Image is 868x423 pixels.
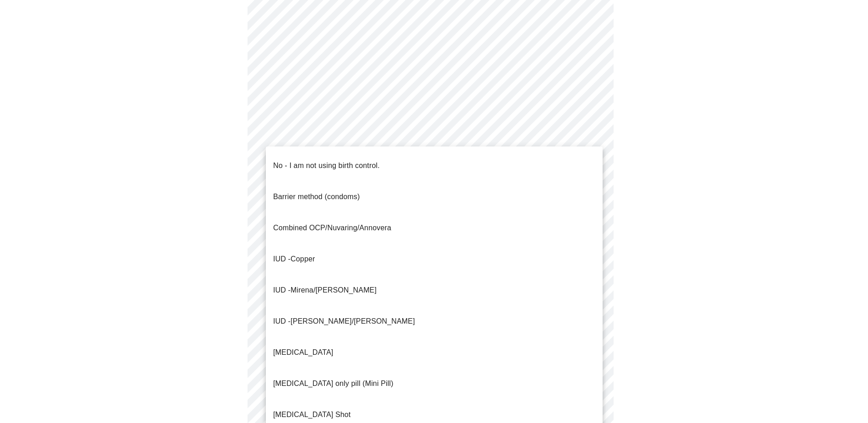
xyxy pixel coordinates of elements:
p: Barrier method (condoms) [273,191,360,202]
p: No - I am not using birth control. [273,160,380,171]
p: [MEDICAL_DATA] [273,347,333,358]
span: Mirena/[PERSON_NAME] [291,286,377,294]
span: IUD - [273,317,291,325]
p: [MEDICAL_DATA] only pill (Mini Pill) [273,378,394,389]
p: Copper [273,254,315,265]
p: [MEDICAL_DATA] Shot [273,409,350,420]
p: [PERSON_NAME]/[PERSON_NAME] [273,316,415,327]
p: Combined OCP/Nuvaring/Annovera [273,222,391,233]
span: IUD - [273,255,291,263]
p: IUD - [273,285,377,296]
